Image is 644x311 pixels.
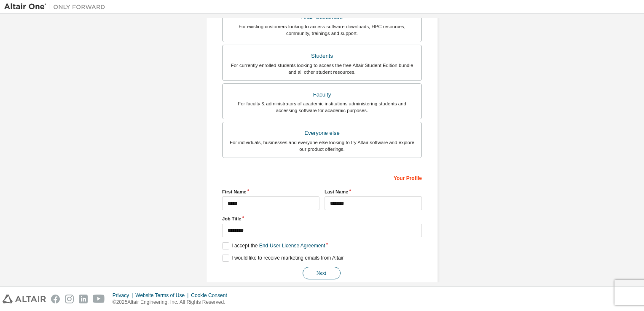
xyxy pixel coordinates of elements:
div: For individuals, businesses and everyone else looking to try Altair software and explore our prod... [228,139,416,153]
label: I would like to receive marketing emails from Altair [222,255,343,262]
label: I accept the [222,242,325,249]
div: For existing customers looking to access software downloads, HPC resources, community, trainings ... [228,23,416,37]
img: instagram.svg [65,295,74,303]
div: Students [228,50,416,62]
img: linkedin.svg [79,295,88,303]
div: Everyone else [228,127,416,139]
div: Faculty [228,89,416,101]
img: facebook.svg [51,295,60,303]
button: Next [303,267,341,279]
label: Last Name [325,188,422,195]
img: youtube.svg [93,295,105,303]
img: altair_logo.svg [3,295,46,303]
a: End-User License Agreement [259,243,325,249]
p: © 2025 Altair Engineering, Inc. All Rights Reserved. [113,299,232,306]
div: For currently enrolled students looking to access the free Altair Student Edition bundle and all ... [228,62,416,75]
label: Job Title [222,215,422,222]
div: Privacy [113,292,135,299]
div: Cookie Consent [191,292,232,299]
div: Website Terms of Use [135,292,191,299]
label: First Name [222,188,319,195]
div: Your Profile [222,171,422,184]
div: For faculty & administrators of academic institutions administering students and accessing softwa... [228,100,416,114]
img: Altair One [4,3,110,11]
